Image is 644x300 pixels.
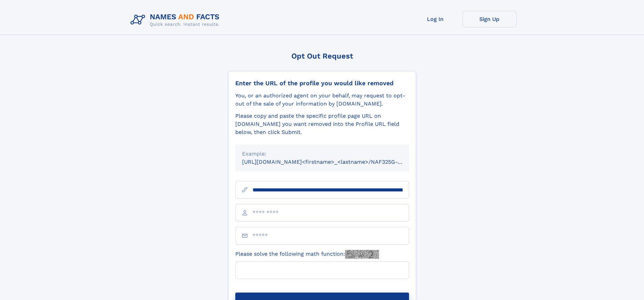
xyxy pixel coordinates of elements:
[242,150,402,158] div: Example:
[235,92,409,108] div: You, or an authorized agent on your behalf, may request to opt-out of the sale of your informatio...
[228,52,416,60] div: Opt Out Request
[408,11,462,27] a: Log In
[235,79,409,87] div: Enter the URL of the profile you would like removed
[128,11,225,29] img: Logo Names and Facts
[235,112,409,136] div: Please copy and paste the specific profile page URL on [DOMAIN_NAME] you want removed into the Pr...
[235,250,379,259] label: Please solve the following math function:
[462,11,517,27] a: Sign Up
[242,159,422,165] small: [URL][DOMAIN_NAME]<firstname>_<lastname>/NAF325G-xxxxxxxx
